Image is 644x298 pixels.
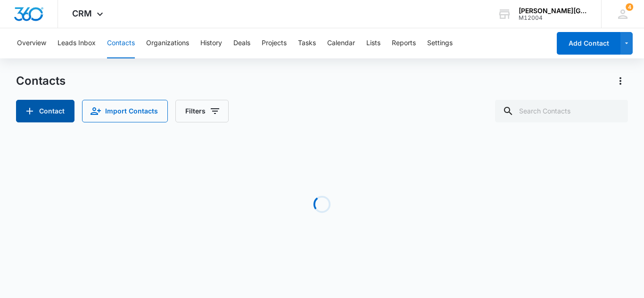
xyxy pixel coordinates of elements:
button: Filters [175,100,229,122]
button: Tasks [298,28,316,58]
div: account id [519,15,587,21]
button: Leads Inbox [58,28,96,58]
span: 4 [626,3,633,11]
button: Contacts [107,28,135,58]
h1: Contacts [16,74,66,88]
button: Projects [262,28,287,58]
button: Add Contact [16,100,74,122]
button: History [200,28,222,58]
button: Reports [392,28,416,58]
button: Add Contact [557,32,620,55]
button: Lists [366,28,380,58]
button: Deals [233,28,250,58]
button: Organizations [146,28,189,58]
div: account name [519,7,587,15]
div: notifications count [626,3,633,11]
button: Calendar [327,28,355,58]
input: Search Contacts [495,100,628,122]
button: Import Contacts [82,100,168,122]
button: Settings [427,28,453,58]
span: CRM [72,8,92,18]
button: Overview [17,28,46,58]
button: Actions [613,73,628,89]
